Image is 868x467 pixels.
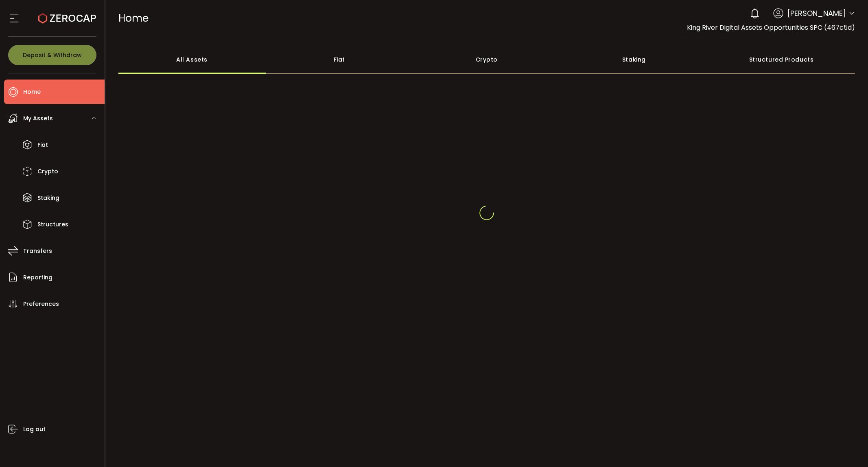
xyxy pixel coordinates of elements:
span: Deposit & Withdraw [23,52,82,58]
span: Reporting [23,272,52,283]
div: Crypto [413,45,560,74]
div: All Assets [118,45,266,74]
span: Preferences [23,298,59,310]
span: King River Digital Assets Opportunities SPC (467c5d) [687,23,855,32]
span: Transfers [23,245,52,257]
span: Crypto [37,166,58,177]
span: Home [118,11,149,25]
span: Structures [37,219,68,230]
span: My Assets [23,113,53,124]
span: Log out [23,423,46,435]
div: Staking [560,45,708,74]
span: Staking [37,192,59,204]
div: Structured Products [708,45,855,74]
span: Fiat [37,139,48,151]
span: Home [23,86,41,98]
span: [PERSON_NAME] [787,8,846,19]
button: Deposit & Withdraw [8,45,96,65]
div: Fiat [266,45,413,74]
